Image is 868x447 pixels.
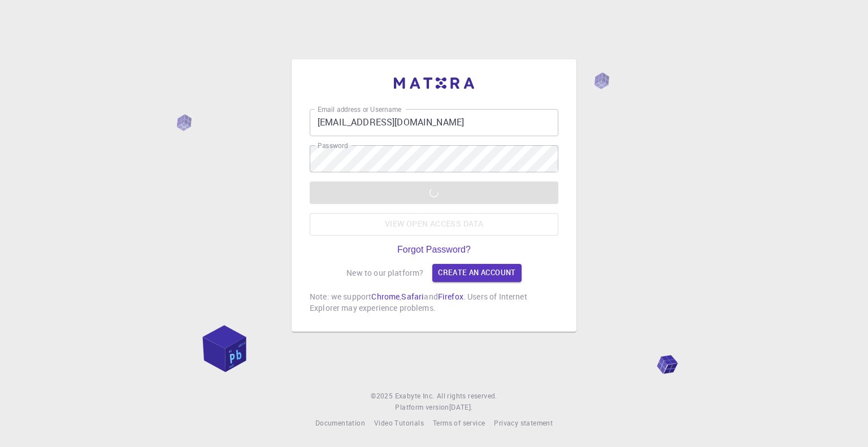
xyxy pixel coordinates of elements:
p: New to our platform? [346,267,423,279]
label: Password [318,141,348,150]
p: Note: we support , and . Users of Internet Explorer may experience problems. [310,291,558,314]
span: Documentation [315,418,365,427]
a: Exabyte Inc. [395,390,435,402]
label: Email address or Username [318,105,401,114]
span: [DATE] . [449,402,473,411]
span: Video Tutorials [374,418,424,427]
span: Privacy statement [494,418,553,427]
span: All rights reserved. [437,390,497,402]
span: Terms of service [433,418,485,427]
a: Terms of service [433,418,485,429]
a: Forgot Password? [397,245,471,255]
a: Create an account [432,264,521,282]
a: Firefox [438,291,463,302]
a: Privacy statement [494,418,553,429]
span: Platform version [395,402,449,413]
span: © 2025 [371,390,394,402]
a: Chrome [371,291,400,302]
a: [DATE]. [449,402,473,413]
a: Documentation [315,418,365,429]
a: Safari [401,291,424,302]
a: Video Tutorials [374,418,424,429]
span: Exabyte Inc. [395,391,435,400]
